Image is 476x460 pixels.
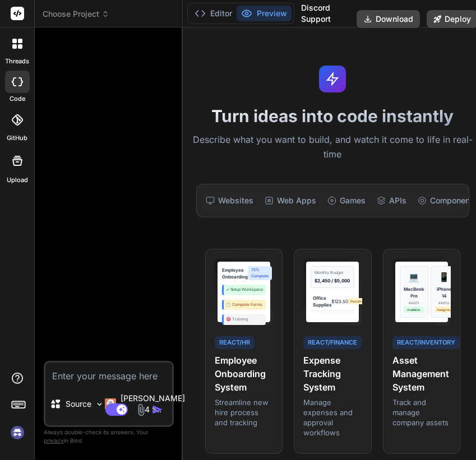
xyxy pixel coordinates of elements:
p: Describe what you want to build, and watch it come to life in real-time [190,133,476,161]
img: signin [8,423,27,442]
button: Download [357,10,420,28]
label: code [10,94,25,104]
button: Preview [237,6,292,21]
p: Streamline new hire process and tracking [215,397,273,428]
p: Track and manage company assets [392,397,451,428]
div: Office Supplies [313,295,331,308]
p: Always double-check its answers. Your in Bind [44,427,174,446]
span: privacy [44,437,64,444]
h4: Asset Management System [392,354,451,394]
h4: Employee Onboarding System [215,354,273,394]
div: Available [404,306,424,313]
h4: Expense Tracking System [303,354,362,394]
img: attachment [135,403,147,416]
div: Web Apps [260,189,321,212]
div: 75% Complete [248,266,272,280]
div: #A001 [404,300,424,305]
div: Assigned [435,306,454,313]
div: React/Inventory [392,336,460,349]
label: Upload [7,175,28,185]
button: Editor [190,6,237,21]
img: Pick Models [95,399,104,409]
div: #A002 [435,300,454,305]
img: Claude 4 Sonnet [105,398,116,410]
div: React/HR [215,336,255,349]
div: 💻 [408,270,419,284]
div: iPhone 14 [435,286,454,299]
h1: Turn ideas into code instantly [190,106,476,126]
div: ✓ Setup Workspace [222,285,266,295]
p: Source [66,398,91,410]
img: icon [152,404,163,415]
div: 📋 Complete Forms [222,300,266,310]
div: $125.50 [331,298,348,305]
label: threads [5,57,29,66]
div: MacBook Pro [404,286,424,299]
div: Employee Onboarding [222,267,248,280]
div: 📱 [438,270,450,284]
div: React/Finance [303,336,362,349]
span: Choose Project [43,8,109,20]
div: Games [323,189,370,212]
label: GitHub [7,133,27,143]
div: Websites [201,189,258,212]
div: $2,450 / $5,000 [315,277,350,284]
div: APIs [372,189,411,212]
div: Pending [348,298,367,304]
div: 🎯 Training [222,314,266,325]
p: Manage expenses and approval workflows [303,397,362,438]
p: [PERSON_NAME] 4 S.. [121,393,185,415]
div: Monthly Budget [315,270,350,276]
